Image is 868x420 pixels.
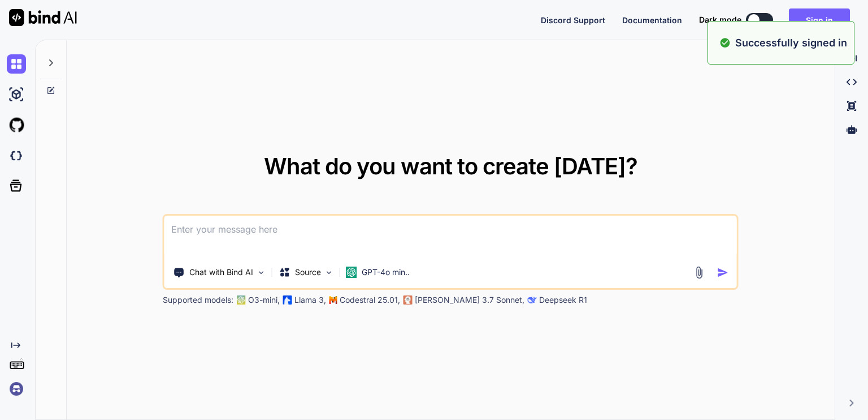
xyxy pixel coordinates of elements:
p: Codestral 25.01, [340,294,400,306]
img: signin [7,379,26,398]
img: GPT-4o mini [346,267,357,278]
img: chat [7,54,26,74]
img: attachment [693,266,706,279]
img: alert [719,35,731,50]
img: Pick Tools [257,268,266,277]
button: Sign in [789,8,850,31]
p: Chat with Bind AI [189,267,253,278]
img: icon [717,267,729,278]
span: Discord Support [541,15,605,25]
img: Llama2 [283,295,292,305]
span: Documentation [622,15,682,25]
p: Source [295,267,321,278]
img: darkCloudIdeIcon [7,146,26,165]
img: Pick Models [324,268,334,277]
p: [PERSON_NAME] 3.7 Sonnet, [415,294,524,306]
p: GPT-4o min.. [362,267,410,278]
p: Llama 3, [294,294,326,306]
img: claude [528,295,537,305]
img: Bind AI [9,9,77,26]
span: What do you want to create [DATE]? [264,152,637,180]
p: Successfully signed in [735,35,847,50]
img: GPT-4 [237,295,246,305]
p: O3-mini, [248,294,280,306]
img: Mistral-AI [329,296,337,304]
button: Documentation [622,14,682,26]
img: githubLight [7,115,26,135]
span: Dark mode [699,14,741,25]
button: Discord Support [541,14,605,26]
img: ai-studio [7,85,26,104]
p: Deepseek R1 [539,294,587,306]
p: Supported models: [163,294,233,306]
img: claude [403,295,413,305]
